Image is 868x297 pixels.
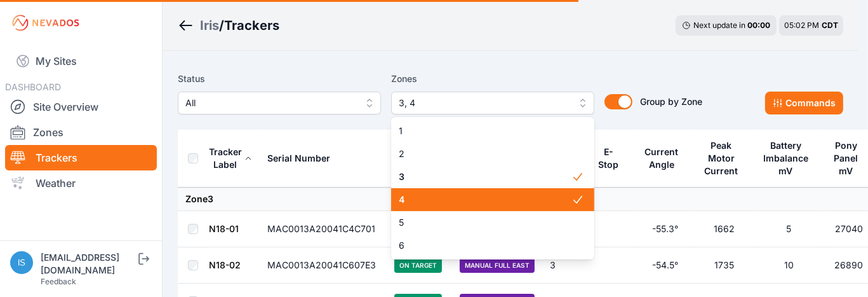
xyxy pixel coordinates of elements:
[391,92,594,114] button: 3, 4
[399,239,571,252] span: 6
[399,95,569,111] span: 3, 4
[391,117,594,259] div: 3, 4
[399,125,571,137] span: 1
[399,170,571,183] span: 3
[399,216,571,229] span: 5
[399,193,571,206] span: 4
[399,148,571,160] span: 2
